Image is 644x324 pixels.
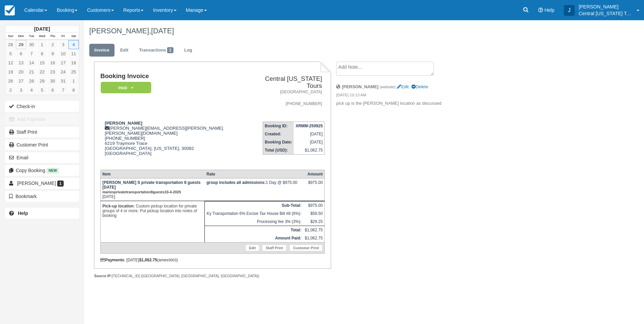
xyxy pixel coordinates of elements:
th: Thu [47,33,58,40]
a: Customer Print [289,245,323,251]
strong: [PERSON_NAME] [342,84,379,89]
a: 1 [37,40,47,49]
strong: group includes all admissions [206,180,266,185]
a: 31 [58,76,68,86]
a: 14 [26,58,37,67]
td: $1,062.75 [303,234,325,242]
div: [TECHNICAL_ID] ([GEOGRAPHIC_DATA], [GEOGRAPHIC_DATA], [GEOGRAPHIC_DATA]) [94,273,331,279]
td: [DATE] [294,130,324,138]
strong: [DATE] [34,26,50,32]
a: 28 [26,76,37,86]
span: [DATE] [151,27,174,35]
a: 3 [16,86,26,95]
td: Ky Transportation 6% Excise Tax House Bill #8 (6%): [205,209,303,218]
a: Staff Print [5,127,79,137]
a: 23 [47,67,58,76]
a: 28 [5,40,16,49]
td: $1,062.75 [303,226,325,234]
div: [PERSON_NAME][EMAIL_ADDRESS][PERSON_NAME][PERSON_NAME][DOMAIN_NAME] [PHONE_NUMBER] 6219 Traymore ... [100,121,253,164]
a: 7 [58,86,68,95]
a: 2 [47,40,58,49]
span: Help [544,7,554,13]
a: 11 [68,49,79,58]
a: 27 [16,76,26,86]
th: Amount [303,170,325,179]
div: $975.00 [305,180,323,190]
strong: $1,062.75 [139,258,157,262]
p: : Custom pickup location for private groups of 4 or more. Put pickup location into notes of booking [102,203,203,219]
th: Rate [205,170,303,179]
a: Staff Print [262,245,287,251]
a: 5 [37,86,47,95]
th: Fri [58,33,68,40]
a: 19 [5,67,16,76]
td: $29.25 [303,218,325,226]
a: Invoice [89,44,115,57]
th: Booking Date: [263,138,294,146]
button: Copy Booking New [5,165,79,176]
a: 3 [58,40,68,49]
button: Bookmark [5,191,79,202]
a: 8 [37,49,47,58]
a: 30 [26,40,37,49]
a: Edit [397,84,409,89]
a: 15 [37,58,47,67]
span: [PERSON_NAME] [17,181,56,186]
th: Mon [16,33,26,40]
a: Edit [245,245,259,251]
a: 29 [37,76,47,86]
td: $975.00 [303,201,325,210]
strong: [PERSON_NAME] S private transportation 8 guests [DATE] [102,180,200,194]
a: Customer Print [5,139,79,150]
td: [DATE] [294,138,324,146]
button: Email [5,152,79,163]
a: 7 [26,49,37,58]
th: Amount Paid: [205,234,303,242]
span: New [46,168,59,173]
td: [DATE] [100,179,205,201]
i: Help [538,8,543,12]
p: Central [US_STATE] Tours [579,10,633,17]
h2: Central [US_STATE] Tours [256,75,322,89]
th: Sat [68,33,79,40]
div: J [564,5,575,16]
a: 6 [47,86,58,95]
em: [DATE] 10:13 AM [336,92,450,100]
a: 2 [5,86,16,95]
th: Sun [5,33,16,40]
a: 16 [47,58,58,67]
th: Total (USD): [263,146,294,155]
a: 6 [16,49,26,58]
p: [PERSON_NAME] [579,3,633,10]
h1: [PERSON_NAME], [89,27,562,35]
a: 30 [47,76,58,86]
a: 9 [47,49,58,58]
strong: Payments [100,258,124,262]
a: Log [179,44,197,57]
a: Help [5,208,79,219]
th: Item [100,170,205,179]
button: Check-in [5,101,79,112]
a: 22 [37,67,47,76]
th: Booking ID: [263,122,294,130]
span: 1 [167,47,173,53]
a: 4 [68,40,79,49]
small: (website) [380,85,395,89]
th: Created: [263,130,294,138]
th: Sub-Total: [205,201,303,210]
a: 5 [5,49,16,58]
b: Help [18,210,28,216]
a: [PERSON_NAME] 1 [5,178,79,189]
a: 20 [16,67,26,76]
strong: Pick-up location [102,204,134,208]
td: $1,062.75 [294,146,324,155]
a: Transactions1 [134,44,179,57]
th: Wed [37,33,47,40]
div: : [DATE] (amex ) [100,258,325,262]
a: 8 [68,86,79,95]
button: Add Payment [5,114,79,125]
a: 4 [26,86,37,95]
strong: Source IP: [94,274,112,278]
a: 21 [26,67,37,76]
small: mariesprivatetransportation8guests10-4-2025 [102,190,181,194]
